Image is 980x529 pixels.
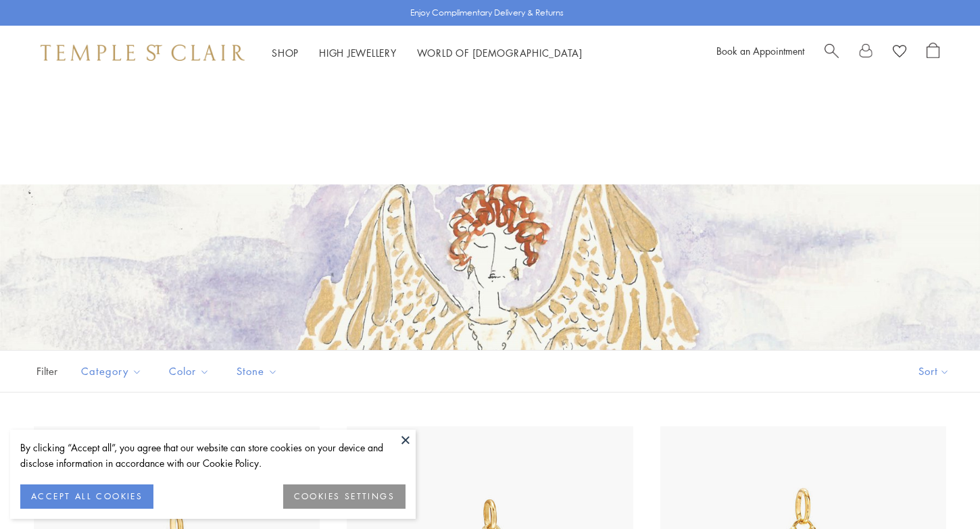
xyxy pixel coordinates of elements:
[230,363,288,380] span: Stone
[417,46,583,59] a: World of [DEMOGRAPHIC_DATA]World of [DEMOGRAPHIC_DATA]
[41,45,245,61] img: Temple St. Clair
[888,351,980,392] button: Show sort by
[272,45,583,61] nav: Main navigation
[283,484,406,509] button: COOKIES SETTINGS
[226,356,288,386] button: Stone
[272,46,299,59] a: ShopShop
[319,46,397,59] a: High JewelleryHigh Jewellery
[927,43,939,63] a: Open Shopping Bag
[893,43,906,63] a: View Wishlist
[74,363,152,380] span: Category
[159,356,220,386] button: Color
[716,44,804,57] a: Book an Appointment
[825,43,839,63] a: Search
[410,6,564,20] p: Enjoy Complimentary Delivery & Returns
[912,465,966,515] iframe: Gorgias live chat messenger
[20,440,406,471] div: By clicking “Accept all”, you agree that our website can store cookies on your device and disclos...
[71,356,152,386] button: Category
[162,363,220,380] span: Color
[20,484,153,509] button: ACCEPT ALL COOKIES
